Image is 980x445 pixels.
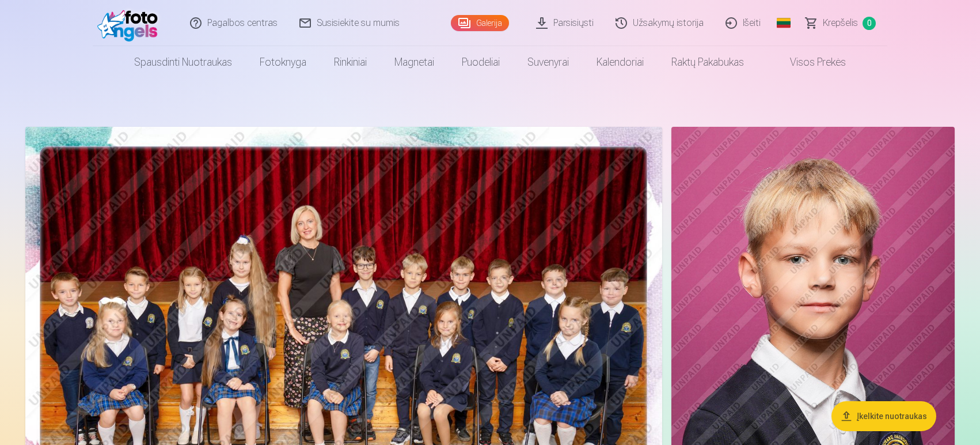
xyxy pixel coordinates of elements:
a: Raktų pakabukas [658,46,758,78]
a: Kalendoriai [583,46,658,78]
a: Rinkiniai [320,46,381,78]
a: Visos prekės [758,46,860,78]
a: Fotoknyga [246,46,320,78]
a: Suvenyrai [514,46,583,78]
a: Galerija [451,15,509,31]
img: /fa2 [97,5,164,42]
button: Įkelkite nuotraukas [831,401,936,431]
span: 0 [863,17,876,30]
a: Puodeliai [448,46,514,78]
a: Spausdinti nuotraukas [120,46,246,78]
a: Magnetai [381,46,448,78]
span: Krepšelis [823,16,858,30]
